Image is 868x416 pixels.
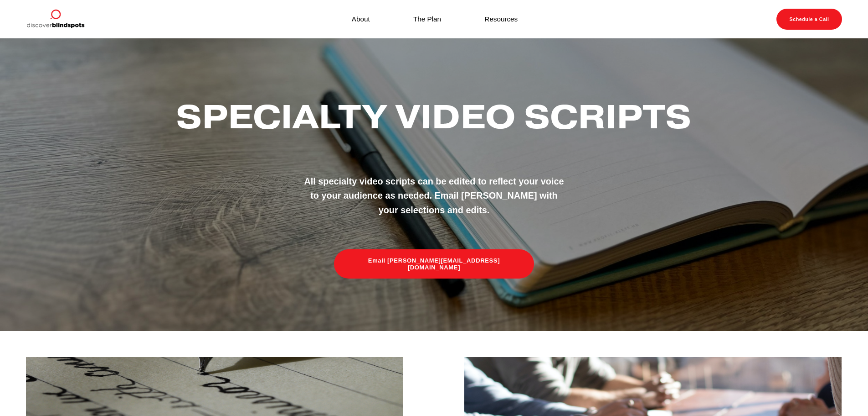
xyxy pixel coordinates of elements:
a: Email [PERSON_NAME][EMAIL_ADDRESS][DOMAIN_NAME] [334,249,534,279]
img: Discover Blind Spots [26,9,84,30]
a: Resources [484,13,518,25]
a: About [352,13,370,25]
a: Schedule a Call [776,9,842,30]
strong: All specialty video scripts can be edited to reflect your voice to your audience as needed. Email... [304,176,566,216]
h2: Specialty Video Scripts [163,99,705,135]
a: The Plan [413,13,441,25]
